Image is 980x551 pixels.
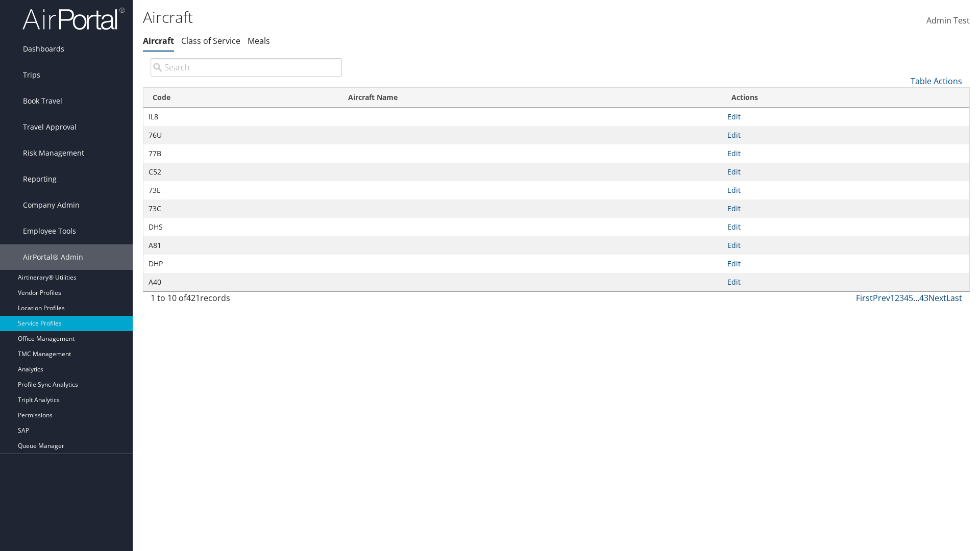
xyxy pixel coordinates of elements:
[928,292,946,304] a: Next
[919,292,928,304] a: 43
[143,255,339,273] td: DHP
[727,112,741,121] a: Edit
[143,181,339,199] td: 73E
[143,163,339,181] td: C52
[143,273,339,291] td: A40
[856,292,873,304] a: First
[895,292,899,304] a: 2
[248,35,270,46] a: Meals
[23,192,80,218] span: Company Admin
[151,292,342,309] div: 1 to 10 of records
[722,88,969,108] th: Actions
[909,292,913,304] a: 5
[339,88,722,108] th: Aircraft Name: activate to sort column descending
[913,292,919,304] span: …
[23,166,57,192] span: Reporting
[23,244,83,270] span: AirPortal® Admin
[727,259,741,268] a: Edit
[143,88,339,108] th: Code: activate to sort column ascending
[143,7,694,28] h1: Aircraft
[22,7,125,31] img: airportal-logo.png
[23,88,62,114] span: Book Travel
[23,36,64,62] span: Dashboards
[727,204,741,213] a: Edit
[143,199,339,218] td: 73C
[926,5,970,37] a: Admin Test
[143,108,339,126] td: IL8
[186,292,200,304] span: 421
[873,292,890,304] a: Prev
[727,277,741,287] a: Edit
[727,167,741,177] a: Edit
[727,240,741,250] a: Edit
[23,218,76,244] span: Employee Tools
[890,292,895,304] a: 1
[143,35,174,46] a: Aircraft
[727,130,741,140] a: Edit
[946,292,962,304] a: Last
[151,58,342,77] input: Search
[23,140,84,166] span: Risk Management
[181,35,240,46] a: Class of Service
[926,15,970,26] span: Admin Test
[143,236,339,255] td: A81
[911,76,962,87] a: Table Actions
[143,144,339,163] td: 77B
[143,126,339,144] td: 76U
[904,292,909,304] a: 4
[23,114,77,140] span: Travel Approval
[899,292,904,304] a: 3
[727,185,741,195] a: Edit
[727,222,741,232] a: Edit
[143,218,339,236] td: DHS
[23,62,40,88] span: Trips
[727,148,741,158] a: Edit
